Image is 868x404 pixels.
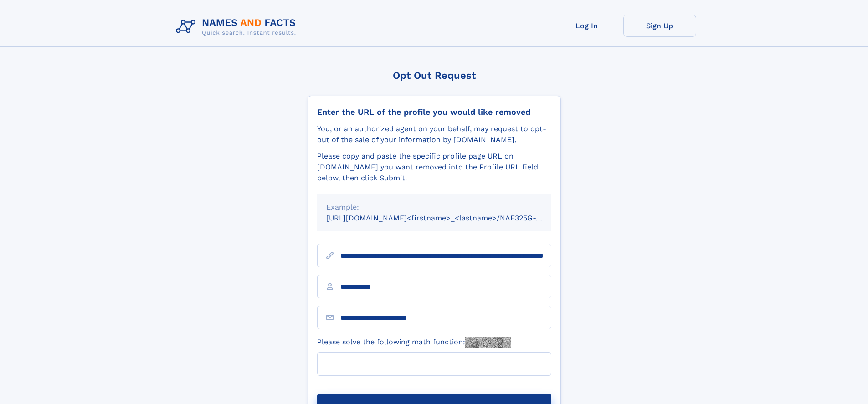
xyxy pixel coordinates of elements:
[623,15,696,37] a: Sign Up
[550,15,623,37] a: Log In
[317,107,551,117] div: Enter the URL of the profile you would like removed
[317,123,551,145] div: You, or an authorized agent on your behalf, may request to opt-out of the sale of your informatio...
[308,70,561,81] div: Opt Out Request
[172,15,303,39] img: Logo Names and Facts
[326,202,542,213] div: Example:
[317,337,511,348] label: Please solve the following math function:
[317,151,551,184] div: Please copy and paste the specific profile page URL on [DOMAIN_NAME] you want removed into the Pr...
[326,214,569,222] small: [URL][DOMAIN_NAME]<firstname>_<lastname>/NAF325G-xxxxxxxx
